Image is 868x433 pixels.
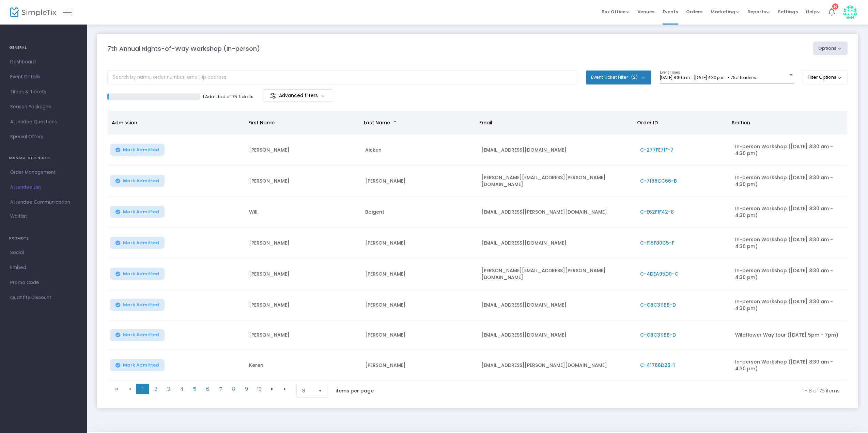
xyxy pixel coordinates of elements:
[188,384,201,394] span: Page 5
[361,197,477,228] td: Baigent
[266,384,279,394] span: Go to the next page
[214,384,227,394] span: Page 7
[640,301,676,308] span: C-C6C311BB-D
[477,228,636,259] td: [EMAIL_ADDRESS][DOMAIN_NAME]
[586,71,651,84] button: Event Ticket Filter(2)
[123,147,159,153] span: Mark Admitted
[637,3,654,20] span: Venues
[602,9,629,15] span: Box Office
[640,270,678,277] span: C-4DEA95D0-C
[731,166,847,197] td: In-person Workshop ([DATE] 8:30 am - 4:30 pm)
[110,144,165,156] button: Mark Admitted
[9,41,78,55] h4: GENERAL
[10,118,77,126] span: Attendee Questions
[10,73,77,81] span: Event Details
[270,92,277,99] img: filter
[732,119,750,126] span: Section
[361,321,477,350] td: [PERSON_NAME]
[110,268,165,280] button: Mark Admitted
[123,332,159,338] span: Mark Admitted
[245,166,361,197] td: [PERSON_NAME]
[731,290,847,321] td: In-person Workshop ([DATE] 8:30 am - 4:30 pm)
[110,359,165,371] button: Mark Admitted
[477,290,636,321] td: [EMAIL_ADDRESS][DOMAIN_NAME]
[123,271,159,277] span: Mark Admitted
[162,384,175,394] span: Page 3
[302,387,313,394] span: 8
[731,135,847,166] td: In-person Workshop ([DATE] 8:30 am - 4:30 pm)
[10,58,77,66] span: Dashboard
[253,384,266,394] span: Page 10
[227,384,240,394] span: Page 8
[361,135,477,166] td: Aicken
[361,259,477,290] td: [PERSON_NAME]
[640,177,677,184] span: C-7166CC66-B
[10,248,77,257] span: Social
[245,321,361,350] td: [PERSON_NAME]
[245,290,361,321] td: [PERSON_NAME]
[201,384,214,394] span: Page 6
[477,135,636,166] td: [EMAIL_ADDRESS][DOMAIN_NAME]
[112,119,137,126] span: Admission
[10,278,77,287] span: Promo Code
[245,350,361,381] td: Keren
[245,135,361,166] td: [PERSON_NAME]
[110,329,165,341] button: Mark Admitted
[361,228,477,259] td: [PERSON_NAME]
[10,263,77,272] span: Embed
[711,9,739,15] span: Marketing
[731,197,847,228] td: In-person Workshop ([DATE] 8:30 am - 4:30 pm)
[747,9,770,15] span: Reports
[392,120,398,125] span: Sortable
[10,293,77,302] span: Quantity Discount
[361,166,477,197] td: [PERSON_NAME]
[336,387,374,394] label: items per page
[245,197,361,228] td: Will
[477,166,636,197] td: [PERSON_NAME][EMAIL_ADDRESS][PERSON_NAME][DOMAIN_NAME]
[263,89,333,102] m-button: Advanced filters
[813,42,848,55] button: Options
[806,9,820,15] span: Help
[269,386,275,392] span: Go to the next page
[175,384,188,394] span: Page 4
[731,350,847,381] td: In-person Workshop ([DATE] 8:30 am - 4:30 pm)
[279,384,292,394] span: Go to the last page
[110,237,165,249] button: Mark Admitted
[110,299,165,311] button: Mark Admitted
[637,119,658,126] span: Order ID
[123,240,159,246] span: Mark Admitted
[123,302,159,308] span: Mark Admitted
[361,290,477,321] td: [PERSON_NAME]
[110,175,165,187] button: Mark Admitted
[477,350,636,381] td: [EMAIL_ADDRESS][PERSON_NAME][DOMAIN_NAME]
[203,93,253,100] p: 1 Admitted of 75 Tickets
[10,183,77,192] span: Attendee List
[388,384,840,398] kendo-pager-info: 1 - 8 of 75 items
[663,3,678,20] span: Events
[832,3,838,10] div: 16
[686,3,702,20] span: Orders
[731,228,847,259] td: In-person Workshop ([DATE] 8:30 am - 4:30 pm)
[315,384,325,397] button: Select
[477,197,636,228] td: [EMAIL_ADDRESS][PERSON_NAME][DOMAIN_NAME]
[631,75,638,80] span: (2)
[9,232,78,245] h4: PROMOTE
[123,209,159,215] span: Mark Admitted
[107,71,577,84] input: Search by name, order number, email, ip address
[10,103,77,111] span: Season Packages
[477,259,636,290] td: [PERSON_NAME][EMAIL_ADDRESS][PERSON_NAME][DOMAIN_NAME]
[10,168,77,177] span: Order Management
[282,386,288,392] span: Go to the last page
[107,44,260,53] m-panel-title: 7th Annual Rights-of-Way Workshop (In-person)
[803,71,848,84] button: Filter Options
[10,213,27,220] span: Waitlist
[477,321,636,350] td: [EMAIL_ADDRESS][DOMAIN_NAME]
[364,119,390,126] span: Last Name
[10,198,77,207] span: Attendee Communication
[245,228,361,259] td: [PERSON_NAME]
[248,119,275,126] span: First Name
[640,239,674,246] span: C-F15F80C5-F
[479,119,492,126] span: Email
[123,362,159,368] span: Mark Admitted
[9,151,78,165] h4: MANAGE ATTENDEES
